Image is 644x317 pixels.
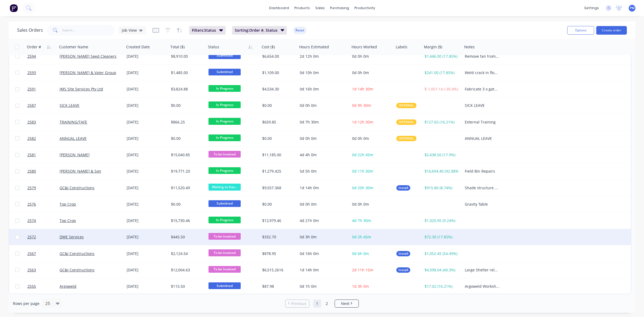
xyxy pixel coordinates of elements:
[208,282,241,289] span: Submitted
[171,119,203,125] div: $866.25
[27,97,60,114] a: 2587
[27,267,36,273] span: 2563
[352,251,369,256] span: 0d 6h 0m
[300,251,345,256] div: 0d 16h 0m
[27,136,36,141] span: 2582
[396,136,416,141] button: INTERNAL
[27,229,60,245] a: 2572
[60,136,87,141] a: ANNUAL LEAVE
[396,119,416,125] button: INTERNAL
[398,136,414,141] span: INTERNAL
[60,152,90,157] a: [PERSON_NAME]
[262,119,294,125] div: $659.85
[465,185,499,191] div: Shade structure B relocation
[208,134,241,141] span: In Progress
[60,234,84,239] a: DWE Services
[27,180,60,196] a: 2579
[60,218,76,223] a: Top Crop
[286,301,309,306] a: Previous page
[27,234,36,240] span: 2572
[171,218,203,223] div: $15,730.46
[300,267,345,273] div: 1d 14h 0m
[465,284,499,289] div: Argoweld Workshop Projects
[313,300,321,308] a: Page 1 is your current page
[127,169,167,174] div: [DATE]
[262,202,294,207] div: $0.00
[60,70,116,75] a: [PERSON_NAME] & Vater Group
[208,85,241,92] span: In Progress
[465,103,499,108] div: SICK LEAVE
[127,152,167,158] div: [DATE]
[27,196,60,212] a: 2576
[425,284,459,289] div: $17.02 (16.21%)
[352,234,371,239] span: 0d 2h 45m
[327,4,352,12] div: purchasing
[425,218,459,223] div: $1,320.95 (9.24%)
[232,26,287,35] button: Sorting:Order #, Status
[352,4,378,12] div: productivity
[170,44,185,50] div: Total ($)
[425,234,459,240] div: $72.30 (17.85%)
[300,169,345,174] div: 5d 5h 0m
[127,284,167,289] div: [DATE]
[464,44,475,50] div: Notes
[27,130,60,147] a: 2582
[396,251,410,256] button: Install
[291,301,306,306] span: Previous
[208,233,241,240] span: To be Invoiced
[425,152,459,158] div: $2,438.50 (17.9%)
[171,136,203,141] div: $0.00
[60,103,79,108] a: SICK LEAVE
[27,147,60,163] a: 2581
[171,234,203,240] div: $445.50
[27,44,41,50] div: Order #
[10,4,18,12] img: Factory
[171,169,203,174] div: $19,771.20
[208,101,241,108] span: In Progress
[208,266,241,273] span: To be Invoiced
[208,249,241,256] span: To be Invoiced
[300,152,345,158] div: 4d 4h 0m
[127,70,167,75] div: [DATE]
[283,300,361,308] ul: Pagination
[300,103,345,108] div: 0d 0h 0m
[396,185,410,191] button: Install
[352,54,369,59] span: 0d 0h 0m
[27,103,36,108] span: 2587
[208,44,219,50] div: Status
[300,136,345,141] div: 0d 0h 0m
[352,267,373,272] span: 2d 11h 15m
[352,202,369,207] span: 0d 0h 0m
[208,217,241,223] span: In Progress
[27,202,36,207] span: 2576
[60,251,94,256] a: GC&J Constructions
[425,251,459,256] div: $1,052.45 (54.49%)
[465,267,499,273] div: Large Shelter relocation
[208,118,241,125] span: In Progress
[293,27,306,34] button: Reset
[396,103,416,108] button: INTERNAL
[208,52,241,59] span: Submitted
[17,28,43,33] h1: Sales Orders
[262,284,294,289] div: $87.98
[27,251,36,256] span: 2567
[27,246,60,262] a: 2567
[127,119,167,125] div: [DATE]
[352,119,373,125] span: 1d 12h 30m
[352,169,373,174] span: 0d 11h 30m
[27,262,60,278] a: 2563
[424,44,442,50] div: Margin ($)
[581,4,602,12] div: settings
[313,4,327,12] div: sales
[465,54,499,59] div: Remove fan from screener - send to be balanced. Shaker leaking grain - check chutes for wear. Ele...
[398,103,414,108] span: INTERNAL
[465,70,499,75] div: Weld crack in floor of aluminium tipper, plate/brace underneath to avoid cracking in future. Floo...
[425,185,459,191] div: $915.80 (8.74%)
[60,267,94,272] a: GC&J Constructions
[300,185,345,191] div: 1d 14h 0m
[208,167,241,174] span: In Progress
[27,114,60,130] a: 2583
[465,119,499,125] div: External Training
[262,103,294,108] div: $0.00
[425,169,459,174] div: $16,694.40 (92.88%)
